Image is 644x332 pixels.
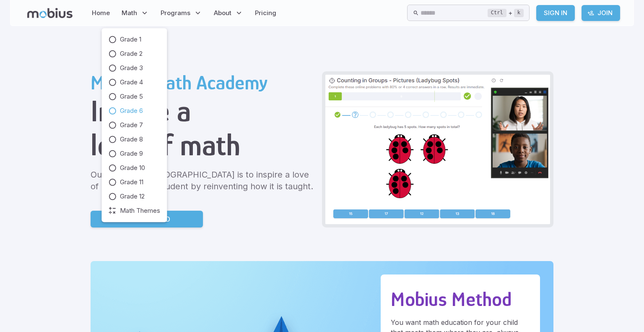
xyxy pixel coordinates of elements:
[120,149,143,158] span: Grade 9
[120,178,143,187] span: Grade 11
[108,178,160,187] a: Grade 11
[108,35,160,44] a: Grade 1
[108,206,160,215] a: Math Themes
[108,192,160,201] a: Grade 12
[108,78,160,87] a: Grade 4
[120,49,143,58] span: Grade 2
[120,63,143,73] span: Grade 3
[120,35,141,44] span: Grade 1
[120,206,160,215] span: Math Themes
[108,63,160,73] a: Grade 3
[122,8,137,18] span: Math
[252,3,279,23] a: Pricing
[108,135,160,144] a: Grade 8
[120,78,143,87] span: Grade 4
[120,192,145,201] span: Grade 12
[214,8,231,18] span: About
[488,8,524,18] div: +
[108,106,160,115] a: Grade 6
[108,149,160,158] a: Grade 9
[488,9,506,17] kbd: Ctrl
[120,163,145,173] span: Grade 10
[161,8,190,18] span: Programs
[108,163,160,173] a: Grade 10
[108,120,160,130] a: Grade 7
[582,5,620,21] a: Join
[120,106,143,115] span: Grade 6
[120,135,143,144] span: Grade 8
[89,3,112,23] a: Home
[514,9,524,17] kbd: k
[120,92,143,101] span: Grade 5
[108,92,160,101] a: Grade 5
[536,5,575,21] a: Sign In
[108,49,160,58] a: Grade 2
[120,120,143,130] span: Grade 7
